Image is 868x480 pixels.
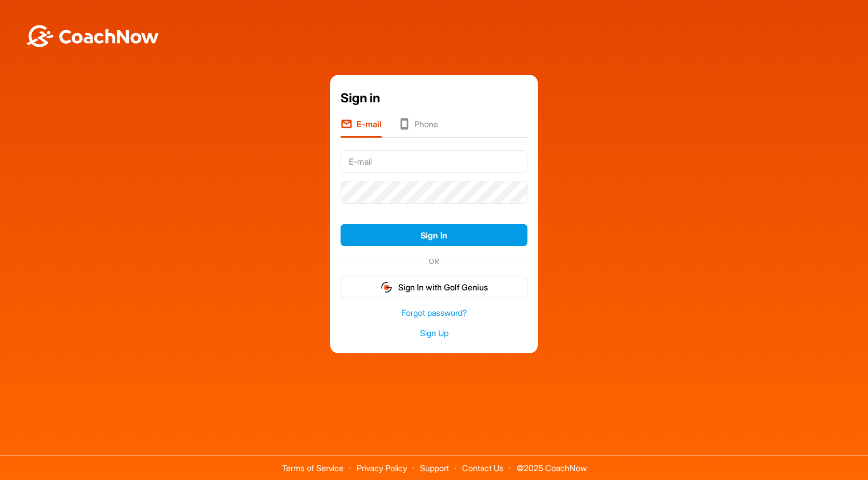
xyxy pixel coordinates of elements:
[380,281,393,294] img: gg_logo
[341,118,382,138] li: E-mail
[462,463,504,473] a: Contact Us
[341,150,527,173] input: E-mail
[341,276,527,298] button: Sign In with Golf Genius
[341,327,527,339] a: Sign Up
[341,307,527,319] a: Forgot password?
[511,456,592,472] span: © 2025 CoachNow
[357,463,407,473] a: Privacy Policy
[341,89,527,108] div: Sign in
[282,463,344,473] a: Terms of Service
[398,118,438,138] li: Phone
[424,256,444,266] span: OR
[341,224,527,246] button: Sign In
[420,463,449,473] a: Support
[25,25,160,47] img: BwLJSsUCoWCh5upNqxVrqldRgqLPVwmV24tXu5FoVAoFEpwwqQ3VIfuoInZCoVCoTD4vwADAC3ZFMkVEQFDAAAAAElFTkSuQmCC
